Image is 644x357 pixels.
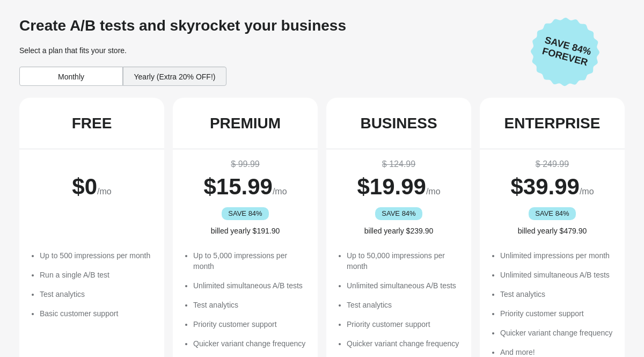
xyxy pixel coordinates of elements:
[123,67,226,86] div: Yearly (Extra 20% OFF!)
[40,308,153,319] li: Basic customer support
[222,207,269,220] div: SAVE 84%
[184,225,307,236] div: billed yearly $191.90
[203,174,272,199] span: $ 15.99
[500,269,614,280] li: Unlimited simultaneous A/B tests
[491,225,614,236] div: billed yearly $479.90
[347,338,460,349] li: Quicker variant change frequency
[184,158,307,171] div: $ 99.99
[500,308,614,319] li: Priority customer support
[72,174,97,199] span: $ 0
[40,269,153,280] li: Run a single A/B test
[580,187,594,196] span: /mo
[510,174,579,199] span: $ 39.99
[193,319,307,330] li: Priority customer support
[347,250,460,272] li: Up to 50,000 impressions per month
[337,225,460,236] div: billed yearly $239.90
[347,280,460,291] li: Unlimited simultaneous A/B tests
[529,207,576,220] div: SAVE 84%
[193,338,307,349] li: Quicker variant change frequency
[40,250,153,261] li: Up to 500 impressions per month
[19,17,522,34] div: Create A/B tests and skyrocket your business
[375,207,423,220] div: SAVE 84%
[11,314,45,346] iframe: chat widget
[19,67,123,86] div: Monthly
[193,250,307,272] li: Up to 5,000 impressions per month
[193,280,307,291] li: Unlimited simultaneous A/B tests
[500,327,614,338] li: Quicker variant change frequency
[534,33,599,70] span: Save 84% Forever
[500,250,614,261] li: Unlimited impressions per month
[19,45,522,56] div: Select a plan that fits your store.
[97,187,112,196] span: /mo
[500,289,614,300] li: Test analytics
[40,289,153,300] li: Test analytics
[273,187,287,196] span: /mo
[347,319,460,330] li: Priority customer support
[72,115,112,132] div: FREE
[531,17,599,86] img: Save 84% Forever
[491,158,614,171] div: $ 249.99
[337,158,460,171] div: $ 124.99
[357,174,426,199] span: $ 19.99
[360,115,437,132] div: BUSINESS
[193,300,307,310] li: Test analytics
[426,187,441,196] span: /mo
[347,300,460,310] li: Test analytics
[504,115,601,132] div: ENTERPRISE
[210,115,281,132] div: PREMIUM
